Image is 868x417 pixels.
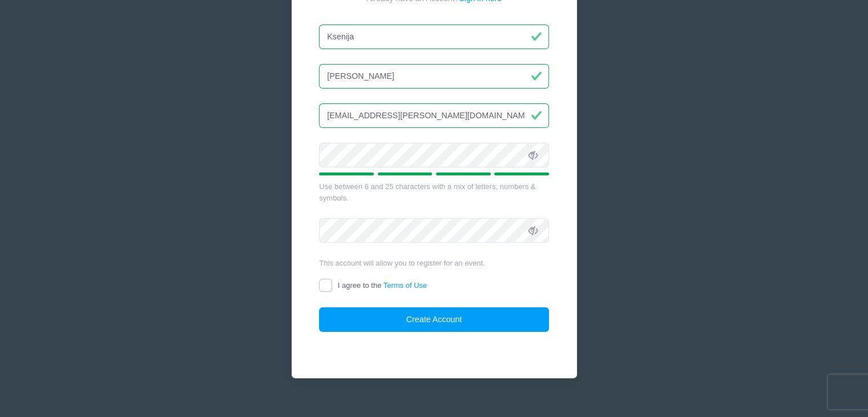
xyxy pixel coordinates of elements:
a: Terms of Use [383,281,427,290]
input: Last Name [319,64,549,89]
span: I agree to the [338,281,427,290]
input: Email [319,103,549,128]
div: Use between 6 and 25 characters with a mix of letters, numbers & symbols. [319,181,549,203]
button: Create Account [319,307,549,332]
input: First Name [319,25,549,49]
div: This account will allow you to register for an event. [319,258,549,269]
input: I agree to theTerms of Use [319,279,332,292]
